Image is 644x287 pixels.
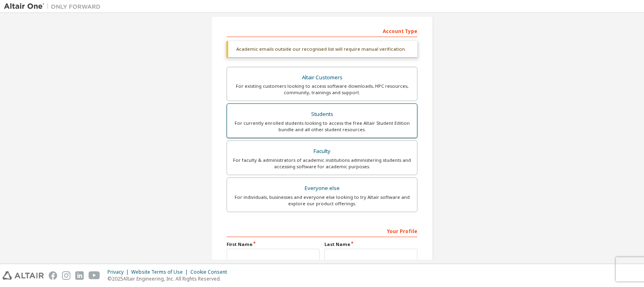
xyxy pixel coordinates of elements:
p: © 2025 Altair Engineering, Inc. All Rights Reserved. [107,275,232,282]
img: instagram.svg [62,271,70,280]
div: Altair Customers [232,72,412,83]
div: Account Type [227,24,417,37]
img: Altair One [4,2,105,10]
label: Last Name [324,241,417,248]
div: For existing customers looking to access software downloads, HPC resources, community, trainings ... [232,83,412,96]
label: First Name [227,241,320,248]
img: linkedin.svg [75,271,84,280]
div: Privacy [107,269,131,275]
img: youtube.svg [89,271,100,280]
div: Academic emails outside our recognised list will require manual verification. [227,41,417,57]
div: For faculty & administrators of academic institutions administering students and accessing softwa... [232,157,412,170]
div: Your Profile [227,224,417,237]
div: For currently enrolled students looking to access the free Altair Student Edition bundle and all ... [232,120,412,133]
img: facebook.svg [49,271,57,280]
div: Students [232,109,412,120]
div: Cookie Consent [190,269,232,275]
div: Website Terms of Use [131,269,190,275]
div: For individuals, businesses and everyone else looking to try Altair software and explore our prod... [232,194,412,207]
div: Everyone else [232,183,412,194]
img: altair_logo.svg [2,271,44,280]
div: Faculty [232,146,412,157]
